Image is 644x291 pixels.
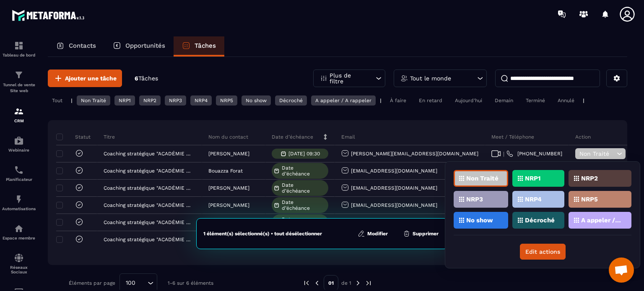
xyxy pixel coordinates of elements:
div: Aujourd'hui [451,95,486,106]
a: Tâches [174,36,224,57]
div: Annulé [553,95,579,106]
p: | [71,98,73,103]
p: 01 [324,275,338,291]
a: automationsautomationsEspace membre [2,217,36,247]
img: next [354,279,362,287]
p: Contacts [69,42,96,49]
p: CRM [2,118,36,123]
img: automations [14,136,24,146]
span: Ajouter une tâche [65,74,117,82]
a: Contacts [48,36,104,57]
img: logo [12,8,87,23]
p: 1-6 sur 6 éléments [168,280,213,286]
div: 1 élément(s) sélectionné(s) • tout désélectionner [203,230,322,237]
p: Email [341,134,355,140]
button: Ajouter une tâche [48,70,122,87]
img: prev [303,279,310,287]
p: Coaching stratégique "ACADÉMIE RÉSURGENCE" [104,168,193,174]
div: NRP4 [190,95,212,106]
div: Décroché [275,95,307,106]
p: Plus de filtre [330,72,366,84]
a: social-networksocial-networkRéseaux Sociaux [2,247,36,281]
img: formation [14,106,24,116]
p: A appeler / A rappeler [581,217,622,223]
p: Coaching stratégique "ACADÉMIE RÉSURGENCE" [104,219,193,225]
p: NRP3 [466,196,483,202]
span: Date d’échéance [282,182,326,194]
div: NRP3 [165,95,186,106]
span: Date d’échéance [282,199,326,211]
p: Coaching stratégique "ACADÉMIE RÉSURGENCE" [104,185,193,191]
div: En retard [415,95,447,106]
div: No show [241,95,271,106]
p: Coaching stratégique "ACADÉMIE RÉSURGENCE" [104,237,193,242]
a: automationsautomationsAutomatisations [2,188,36,217]
p: Opportunités [125,42,165,49]
div: Non Traité [77,95,110,106]
p: de 1 [341,280,351,286]
img: prev [313,279,321,287]
img: social-network [14,253,24,263]
p: NRP4 [525,196,542,202]
p: Planificateur [2,177,36,182]
span: Date d’échéance [282,216,326,228]
p: Tâches [195,42,216,49]
a: Opportunités [104,36,174,57]
a: [PHONE_NUMBER] [506,150,562,157]
p: Webinaire [2,148,36,152]
img: formation [14,41,24,51]
p: [PERSON_NAME] [208,151,249,157]
div: NRP5 [216,95,237,106]
button: Edit actions [520,244,566,260]
img: next [365,279,372,287]
p: Nom du contact [208,134,248,140]
div: NRP2 [139,95,161,106]
p: Tunnel de vente Site web [2,82,36,94]
p: Titre [104,134,115,140]
span: | [503,151,504,157]
p: No show [466,217,493,223]
span: Date d’échéance [282,165,326,177]
p: Automatisations [2,206,36,211]
p: 6 [135,75,158,82]
img: automations [14,224,24,234]
p: NRP5 [581,196,598,202]
p: Action [575,134,591,140]
p: Bouazza Forat [208,168,243,174]
p: Non Traité [466,175,499,181]
span: Tâches [138,75,158,82]
p: Décroché [525,217,555,223]
div: A appeler / A rappeler [311,95,376,106]
p: | [380,98,382,103]
p: Meet / Téléphone [491,134,534,140]
button: Modifier [355,229,390,238]
div: Demain [491,95,517,106]
p: Espace membre [2,236,36,240]
span: 100 [123,278,138,288]
span: Non Traité [579,150,615,157]
div: Ouvrir le chat [609,258,634,283]
p: Tout le monde [410,75,451,81]
div: NRP1 [114,95,135,106]
img: scheduler [14,165,24,175]
a: formationformationTableau de bord [2,34,36,64]
div: À faire [386,95,410,106]
div: Terminé [522,95,549,106]
p: Éléments par page [69,280,115,286]
p: [PERSON_NAME] [208,185,249,191]
p: | [583,98,584,103]
p: NRP2 [581,175,598,181]
p: [DATE] 09:30 [288,151,320,157]
a: schedulerschedulerPlanificateur [2,159,36,188]
img: formation [14,70,24,80]
a: formationformationCRM [2,100,36,129]
p: Coaching stratégique "ACADÉMIE RÉSURGENCE" [104,151,193,157]
p: Réseaux Sociaux [2,265,36,274]
p: [PERSON_NAME] [208,202,249,208]
p: NRP1 [525,175,540,181]
button: Supprimer [400,229,441,238]
img: automations [14,194,24,204]
p: Coaching stratégique "ACADÉMIE RÉSURGENCE" [104,202,193,208]
div: Tout [48,95,67,106]
a: automationsautomationsWebinaire [2,129,36,159]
